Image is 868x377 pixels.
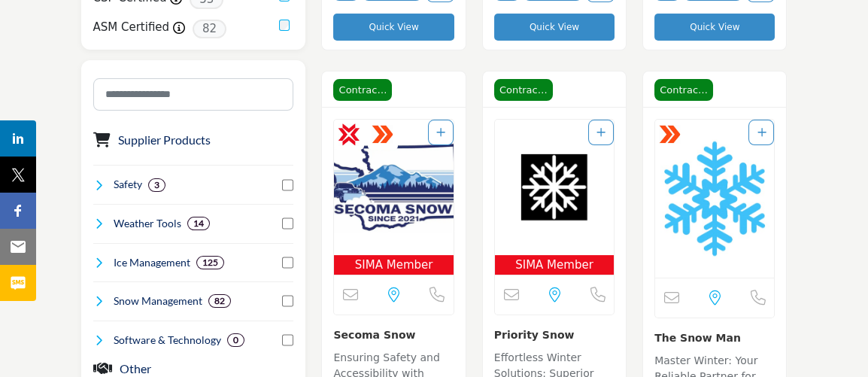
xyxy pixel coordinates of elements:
input: Select Weather Tools checkbox [282,217,294,230]
h3: Priority Snow [494,327,615,342]
h3: Secoma Snow [333,327,454,342]
a: Open Listing in new tab [334,120,453,275]
b: 3 [154,180,159,190]
b: 82 [214,296,225,306]
h4: Ice Management: Ice management involves the control, removal, and prevention of ice accumulation ... [114,255,190,270]
h4: Weather Tools: Weather Tools refer to instruments, software, and technologies used to monitor, pr... [114,216,181,231]
a: Add To List [596,126,605,138]
span: Contractor [494,79,553,102]
img: ASM Certified Badge Icon [659,123,681,146]
button: Quick View [333,14,454,41]
img: Priority Snow [495,120,614,255]
a: Open Listing in new tab [655,120,774,278]
button: Quick View [654,14,775,41]
b: 0 [233,335,238,345]
a: Add To List [436,126,445,138]
span: 82 [193,20,226,38]
input: Select Safety checkbox [282,179,294,191]
input: Search Category [93,78,294,111]
img: The Snow Man [655,120,774,278]
a: Priority Snow [494,329,575,341]
img: Secoma Snow [334,120,453,255]
span: SIMA Member [337,257,450,274]
div: 82 Results For Snow Management [208,294,231,308]
input: Select Ice Management checkbox [282,257,294,269]
h3: The Snow Man [654,330,775,345]
div: 125 Results For Ice Management [196,256,224,269]
button: Supplier Products [118,131,211,149]
div: 3 Results For Safety [148,178,165,192]
div: 0 Results For Software & Technology [227,333,244,347]
input: ASM Certified checkbox [279,20,290,31]
h4: Software & Technology: Software & Technology encompasses the development, implementation, and use... [114,333,221,348]
input: Select Software & Technology checkbox [282,334,294,346]
b: 14 [193,218,204,229]
h4: Snow Management: Snow management involves the removal, relocation, and mitigation of snow accumul... [114,293,202,309]
span: SIMA Member [498,257,611,274]
b: 125 [202,257,218,268]
button: Quick View [494,14,615,41]
a: The Snow Man [654,332,741,344]
a: Open Listing in new tab [495,120,614,275]
input: Select Snow Management checkbox [282,295,294,307]
span: Contractor [333,79,392,102]
a: Secoma Snow [333,329,415,341]
h4: Safety: Safety refers to the measures, practices, and protocols implemented to protect individual... [114,177,142,192]
img: CSP Certified Badge Icon [338,123,360,146]
div: 14 Results For Weather Tools [187,217,210,230]
img: ASM Certified Badge Icon [372,123,394,146]
a: Add To List [757,126,766,138]
label: ASM Certified [93,19,170,36]
span: Contractor [654,79,713,102]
